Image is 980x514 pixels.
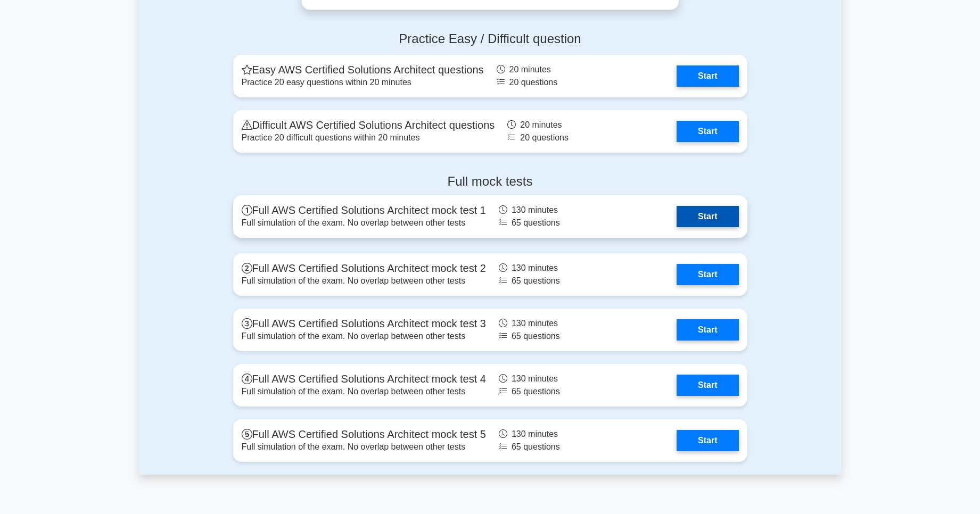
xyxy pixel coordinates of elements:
[233,31,747,47] h4: Practice Easy / Difficult question
[677,121,738,142] a: Start
[677,319,738,341] a: Start
[677,375,738,396] a: Start
[677,65,738,87] a: Start
[233,174,747,189] h4: Full mock tests
[677,206,738,227] a: Start
[677,430,738,451] a: Start
[677,264,738,285] a: Start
